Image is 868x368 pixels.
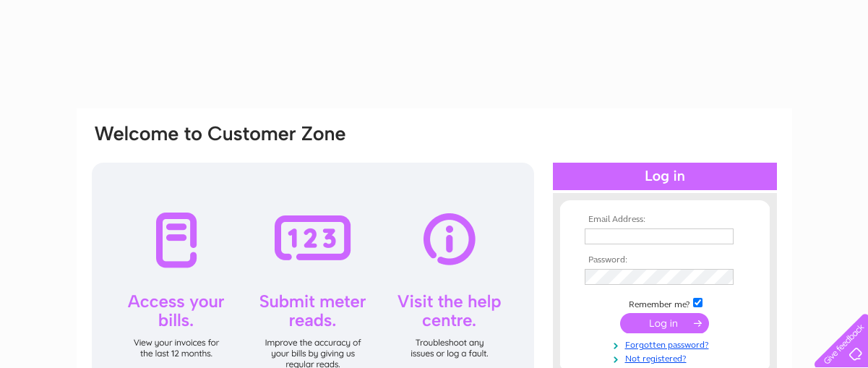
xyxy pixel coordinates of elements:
[620,313,709,333] input: Submit
[581,215,749,225] th: Email Address:
[585,351,749,364] a: Not registered?
[581,255,749,265] th: Password:
[581,296,749,310] td: Remember me?
[585,337,749,351] a: Forgotten password?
